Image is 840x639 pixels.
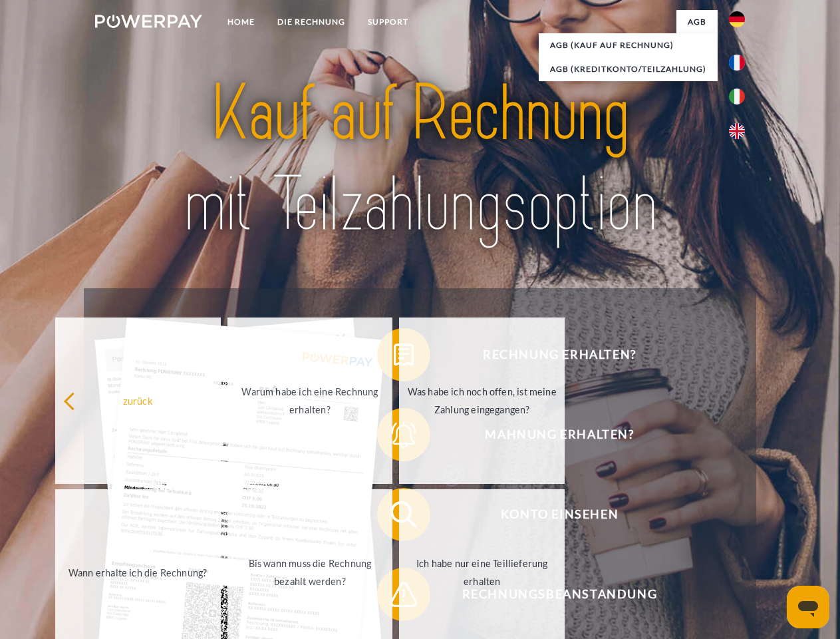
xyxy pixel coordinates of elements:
[235,554,385,590] div: Bis wann muss die Rechnung bezahlt werden?
[729,123,745,139] img: en
[356,10,420,34] a: SUPPORT
[63,391,213,409] div: zurück
[63,563,213,581] div: Wann erhalte ich die Rechnung?
[235,383,385,419] div: Warum habe ich eine Rechnung erhalten?
[399,318,565,484] a: Was habe ich noch offen, ist meine Zahlung eingegangen?
[407,383,557,419] div: Was habe ich noch offen, ist meine Zahlung eingegangen?
[729,11,745,27] img: de
[539,57,718,81] a: AGB (Kreditkonto/Teilzahlung)
[787,586,829,628] iframe: Schaltfläche zum Öffnen des Messaging-Fensters
[127,64,713,255] img: title-powerpay_de.svg
[95,15,202,28] img: logo-powerpay-white.svg
[266,10,356,34] a: DIE RECHNUNG
[216,10,266,34] a: Home
[729,55,745,71] img: fr
[676,10,718,34] a: agb
[539,33,718,57] a: AGB (Kauf auf Rechnung)
[729,89,745,105] img: it
[407,554,557,590] div: Ich habe nur eine Teillieferung erhalten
